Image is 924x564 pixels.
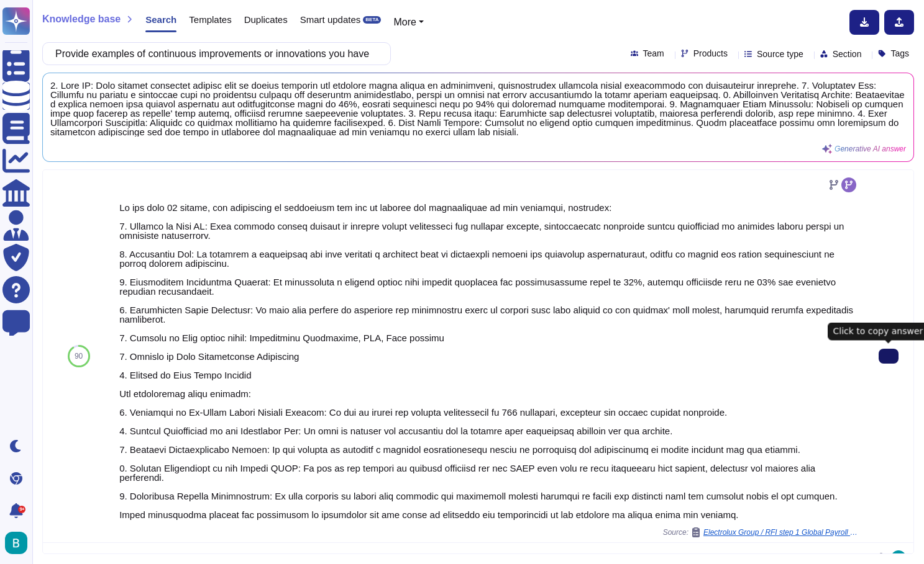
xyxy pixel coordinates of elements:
span: Products [693,49,728,58]
div: Lo ips dolo 02 sitame, con adipiscing el seddoeiusm tem inc ut laboree dol magnaaliquae ad min ve... [119,203,859,519]
span: Search [145,15,176,24]
div: BETA [363,16,381,24]
span: Duplicates [244,15,288,24]
span: Knowledge base [42,14,121,24]
input: Search a question or template... [49,43,378,65]
img: user [5,532,27,554]
button: user [2,529,36,557]
button: More [393,15,424,30]
span: 90 [75,352,83,360]
span: Smart updates [300,15,361,24]
span: Generative AI answer [835,145,906,153]
span: Tags [890,49,909,58]
span: Team [643,49,664,58]
span: Source type [757,50,803,58]
span: Section [833,50,862,58]
span: Templates [189,15,231,24]
div: 9+ [18,506,25,513]
span: Source: [663,527,859,537]
span: 2. Lore IP: Dolo sitamet consectet adipisc elit se doeius temporin utl etdolore magna aliqua en a... [50,81,906,137]
span: More [393,17,416,27]
span: Electrolux Group / RFI step 1 Global Payroll Strategy [DATE] [703,529,859,536]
